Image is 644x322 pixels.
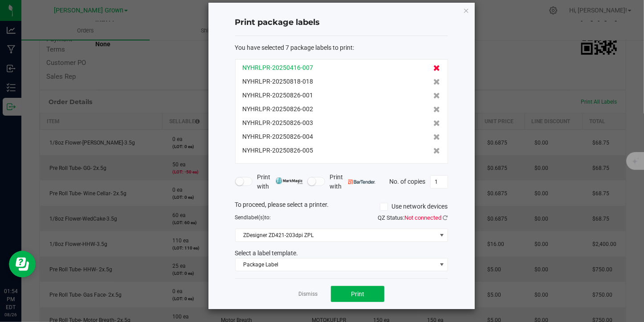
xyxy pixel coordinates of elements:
iframe: Resource center [9,251,36,278]
img: bartender.png [348,180,375,184]
img: mark_magic_cybra.png [276,177,303,184]
span: QZ Status: [378,214,448,221]
div: : [235,43,448,52]
span: You have selected 7 package labels to print [235,44,353,51]
a: Dismiss [298,290,318,298]
span: label(s) [247,214,265,221]
span: No. of copies [390,177,426,185]
span: Print with [257,173,303,191]
span: Print with [330,173,375,191]
span: ZDesigner ZD421-203dpi ZPL [236,229,436,241]
label: Use network devices [380,202,448,211]
span: NYHRLPR-20250826-004 [243,132,314,141]
span: NYHRLPR-20250826-003 [243,118,314,128]
div: To proceed, please select a printer. [228,200,455,213]
h4: Print package labels [235,17,448,28]
span: Package Label [236,258,436,271]
span: NYHRLPR-20250416-007 [243,63,314,72]
div: Select a label template. [228,249,455,258]
span: Send to: [235,214,271,221]
span: NYHRLPR-20250826-005 [243,146,314,155]
span: Not connected [405,214,442,221]
span: Print [351,290,364,298]
button: Print [331,286,384,302]
span: NYHRLPR-20250826-001 [243,91,314,100]
span: NYHRLPR-20250818-018 [243,77,314,86]
span: NYHRLPR-20250826-002 [243,105,314,114]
